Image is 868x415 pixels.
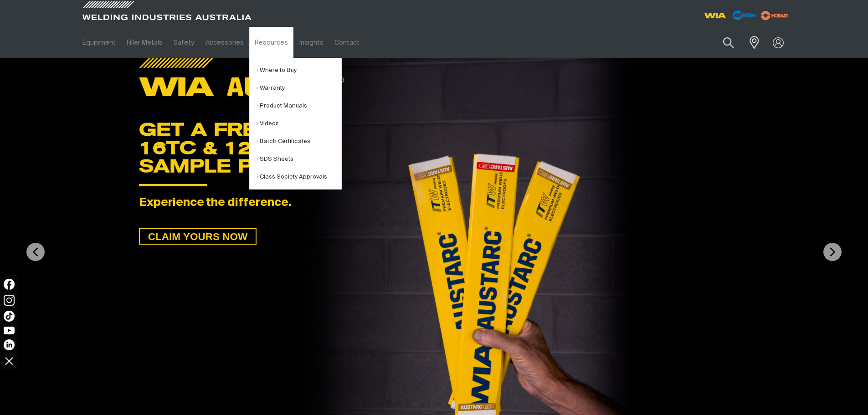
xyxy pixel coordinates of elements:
a: Equipment [77,27,121,58]
a: CLAIM YOURS NOW [139,228,257,245]
a: Product Manuals [257,97,341,115]
a: Where to Buy [257,61,341,79]
a: Safety [168,27,200,58]
a: Insights [293,27,329,58]
img: miller [758,9,791,22]
a: Contact [329,27,365,58]
img: NextArrow [823,243,842,261]
img: YouTube [4,327,15,334]
a: Batch Certificates [257,133,341,150]
input: Product name or item number... [701,32,744,53]
a: Accessories [200,27,249,58]
a: Resources [249,27,293,58]
a: Videos [257,115,341,133]
a: SDS Sheets [257,150,341,168]
nav: Main [77,27,613,58]
img: LinkedIn [4,339,15,350]
img: TikTok [4,311,15,322]
div: GET A FREE 16TC & 12P SAMPLE PACK! [139,120,729,175]
span: CLAIM YOURS NOW [140,228,256,245]
a: Filler Metals [121,27,168,58]
div: Experience the difference. [139,196,729,210]
img: hide socials [1,353,17,369]
img: Facebook [4,279,15,290]
img: Instagram [4,295,15,306]
button: Search products [713,32,744,53]
ul: Resources Submenu [249,58,342,190]
a: Warranty [257,79,341,97]
img: PrevArrow [26,243,45,261]
a: Class Society Approvals [257,168,341,186]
